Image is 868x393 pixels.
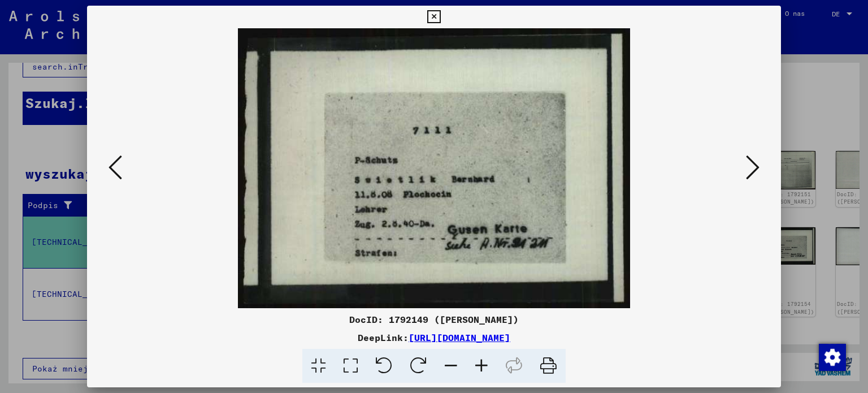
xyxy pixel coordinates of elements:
[819,344,846,371] img: Zmiana zgody
[125,28,743,308] img: 001.jpg
[818,343,845,370] div: Zmiana zgody
[409,332,510,343] a: [URL][DOMAIN_NAME]
[358,332,409,343] font: DeepLink:
[349,314,519,325] font: DocID: 1792149 ([PERSON_NAME])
